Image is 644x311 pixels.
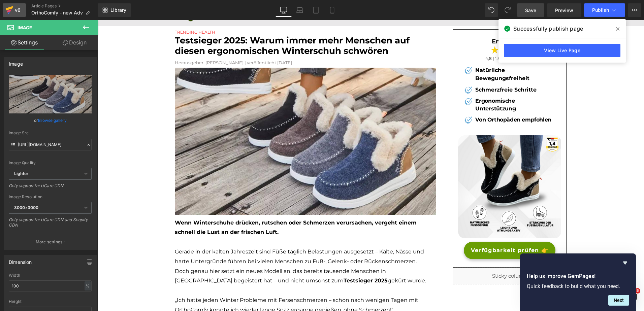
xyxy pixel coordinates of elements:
[36,239,63,245] p: More settings
[9,280,92,291] input: auto
[621,259,629,267] button: Hide survey
[504,44,620,57] a: View Live Page
[584,3,625,17] button: Publish
[77,199,319,215] strong: Wenn Winterschuhe drücken, rutschen oder Schmerzen verursachen, vergeht einem schnell die Lust an...
[9,195,92,199] div: Image Resolution
[110,7,126,13] span: Library
[374,226,451,234] span: Verfügbarkeit prüfen 👉
[276,3,292,17] a: Desktop
[324,3,340,17] a: Mobile
[292,3,308,17] a: Laptop
[9,161,92,165] div: Image Quality
[9,57,23,67] div: Image
[501,3,514,17] button: Redo
[547,3,581,17] a: Preview
[31,10,83,15] span: OrthoComfy - new Adv
[77,15,312,36] font: Testsieger 2025: Warum immer mehr Menschen auf diesen ergonomischen Winterschuh schwören
[527,259,629,306] div: Help us improve GemPages!
[378,66,439,73] b: Schmerzfreie Schritte
[9,217,92,232] div: Only support for UCare CDN and Shopify CDN
[378,96,454,103] b: Von Orthopäden empfohlen
[378,77,418,91] b: Ergonomische Unterstützung
[628,3,641,17] button: More
[14,171,28,176] b: Lighter
[77,275,339,295] p: „Ich hatte jeden Winter Probleme mit Fersenschmerzen – schon nach wenigen Tagen mit OrthoComfy ko...
[9,273,92,278] div: Width
[608,295,629,306] button: Next question
[525,7,536,14] span: Save
[9,255,32,265] div: Dimension
[388,36,437,41] span: 4,8 | 1.897 Bewertungen
[98,3,131,17] a: New Library
[9,183,92,193] div: Only support for UCare CDN
[555,7,573,14] span: Preview
[77,9,118,14] span: TRENDING HEALTH
[9,117,92,124] div: or
[77,246,339,266] p: Doch genau hier setzt ein neues Modell an, das bereits tausende Menschen in [GEOGRAPHIC_DATA] beg...
[9,139,92,150] input: Link
[38,114,67,126] a: Browse gallery
[592,7,609,13] span: Publish
[9,299,92,304] div: Height
[3,3,26,17] a: v6
[246,257,290,264] strong: Testsieger 2025
[31,3,98,9] a: Article Pages
[85,281,91,290] div: %
[14,205,38,210] b: 3000x3000
[77,40,195,45] font: Herausgeber: [PERSON_NAME] | veröffentlicht [DATE]
[18,25,32,30] span: Image
[527,283,629,289] p: Quick feedback to build what you need.
[485,3,498,17] button: Undo
[308,3,324,17] a: Tablet
[378,47,432,61] b: Natürliche Bewegungsfreiheit
[13,6,22,14] div: v6
[9,131,92,135] div: Image Src
[513,25,583,33] span: Successfully publish page
[4,234,96,250] button: More settings
[527,272,629,280] h2: Help us improve GemPages!
[366,221,458,239] a: Verfügbarkeit prüfen 👉
[50,35,99,50] a: Design
[366,18,459,25] h3: Empfohlen:
[77,227,339,246] p: Gerade in der kalten Jahreszeit sind Füße täglich Belastungen ausgesetzt – Kälte, Nässe und harte...
[635,288,640,293] span: 5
